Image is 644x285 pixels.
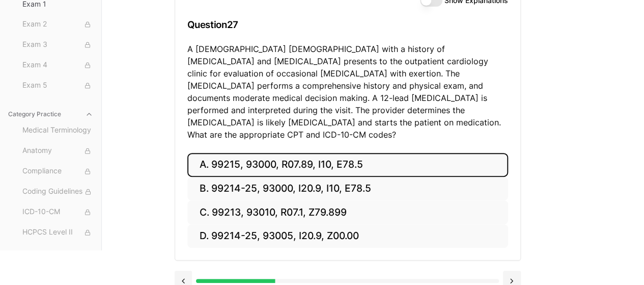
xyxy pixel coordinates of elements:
[187,10,508,40] h3: Question 27
[187,43,508,141] p: A [DEMOGRAPHIC_DATA] [DEMOGRAPHIC_DATA] with a history of [MEDICAL_DATA] and [MEDICAL_DATA] prese...
[22,166,93,177] span: Compliance
[22,227,93,238] span: HCPCS Level II
[18,16,97,33] button: Exam 2
[18,224,97,241] button: HCPCS Level II
[187,200,508,224] button: C. 99213, 93010, R07.1, Z79.899
[22,145,93,157] span: Anatomy
[187,177,508,201] button: B. 99214-25, 93000, I20.9, I10, E78.5
[18,143,97,159] button: Anatomy
[22,39,93,50] span: Exam 3
[22,19,93,30] span: Exam 2
[18,122,97,139] button: Medical Terminology
[187,224,508,248] button: D. 99214-25, 93005, I20.9, Z00.00
[18,57,97,73] button: Exam 4
[22,206,93,218] span: ICD-10-CM
[18,77,97,94] button: Exam 5
[18,37,97,53] button: Exam 3
[22,125,93,136] span: Medical Terminology
[22,186,93,197] span: Coding Guidelines
[22,80,93,91] span: Exam 5
[18,184,97,200] button: Coding Guidelines
[4,106,97,122] button: Category Practice
[18,204,97,220] button: ICD-10-CM
[187,153,508,177] button: A. 99215, 93000, R07.89, I10, E78.5
[18,163,97,179] button: Compliance
[22,60,93,71] span: Exam 4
